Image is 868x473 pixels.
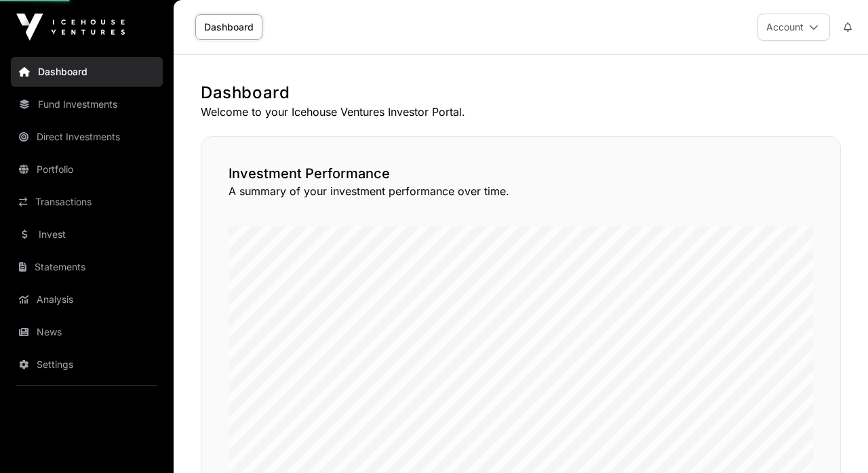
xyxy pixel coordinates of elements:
a: Invest [11,220,163,249]
h1: Dashboard [201,82,841,104]
p: Welcome to your Icehouse Ventures Investor Portal. [201,104,841,120]
img: Icehouse Ventures Logo [16,14,125,41]
a: Fund Investments [11,89,163,119]
p: A summary of your investment performance over time. [229,183,813,199]
a: Transactions [11,187,163,217]
a: Portfolio [11,155,163,184]
iframe: Chat Widget [800,408,868,473]
a: Direct Investments [11,122,163,152]
h2: Investment Performance [229,164,813,183]
button: Account [757,14,830,41]
a: Settings [11,350,163,379]
a: Analysis [11,285,163,314]
a: Dashboard [195,14,262,40]
a: Statements [11,252,163,282]
a: Dashboard [11,57,163,87]
a: News [11,317,163,347]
